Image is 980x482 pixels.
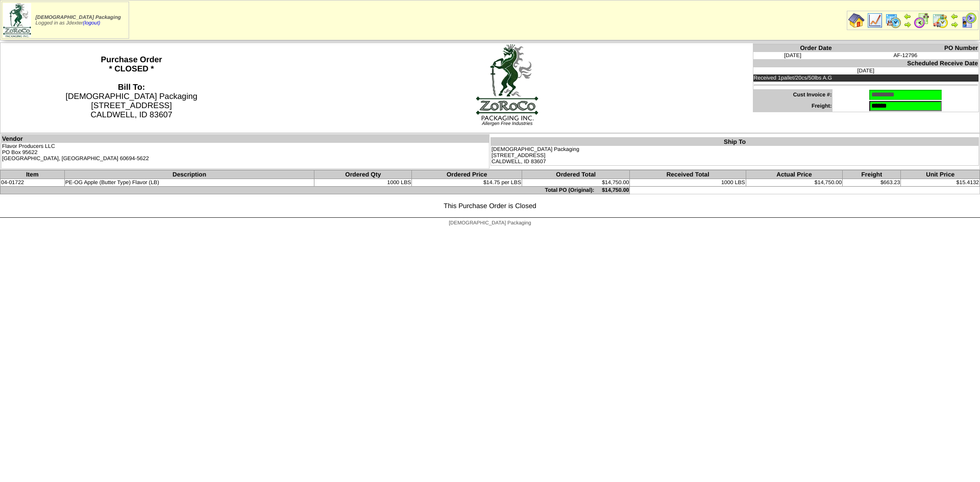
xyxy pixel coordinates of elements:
[64,170,314,179] th: Description
[961,12,977,29] img: calendarcustomer.gif
[914,12,930,29] img: calendarblend.gif
[412,179,522,187] td: $14.75 per LBS
[630,170,746,179] th: Received Total
[885,12,901,29] img: calendarprod.gif
[903,20,912,29] img: arrowright.gif
[746,179,842,187] td: $14,750.00
[832,44,979,53] th: PO Number
[630,179,746,187] td: 1000 LBS
[118,83,145,92] strong: Bill To:
[412,170,522,179] th: Ordered Price
[753,52,832,59] td: [DATE]
[522,179,630,187] td: $14,750.00
[1,187,630,194] td: Total PO (Original): $14,750.00
[1,43,263,133] th: Purchase Order * CLOSED *
[950,20,959,29] img: arrowright.gif
[932,12,948,29] img: calendarinout.gif
[3,3,31,37] img: zoroco-logo-small.webp
[753,89,832,100] td: Cust Invoice #:
[83,20,100,26] a: (logout)
[314,179,412,187] td: 1000 LBS
[843,179,901,187] td: $663.23
[901,179,980,187] td: $15.4132
[475,43,539,121] img: logoBig.jpg
[36,15,121,20] span: [DEMOGRAPHIC_DATA] Packaging
[843,170,901,179] th: Freight
[491,146,979,166] td: [DEMOGRAPHIC_DATA] Packaging [STREET_ADDRESS] CALDWELL, ID 83607
[522,170,630,179] th: Ordered Total
[753,74,978,82] td: Received 1pallet/20cs/50lbs A.G
[2,135,489,143] th: Vendor
[950,12,959,20] img: arrowleft.gif
[65,83,197,119] span: [DEMOGRAPHIC_DATA] Packaging [STREET_ADDRESS] CALDWELL, ID 83607
[1,170,65,179] th: Item
[314,170,412,179] th: Ordered Qty
[753,67,978,74] td: [DATE]
[867,12,883,29] img: line_graph.gif
[2,143,489,169] td: Flavor Producers LLC PO Box 95622 [GEOGRAPHIC_DATA], [GEOGRAPHIC_DATA] 60694-5622
[1,179,65,187] td: 04-01722
[746,170,842,179] th: Actual Price
[753,59,978,67] th: Scheduled Receive Date
[753,44,832,53] th: Order Date
[832,52,979,59] td: AF-12796
[901,170,980,179] th: Unit Price
[491,138,979,146] th: Ship To
[848,12,865,29] img: home.gif
[903,12,912,20] img: arrowleft.gif
[753,100,832,112] td: Freight:
[64,179,314,187] td: PE-OG Apple (Butter Type) Flavor (LB)
[36,15,121,26] span: Logged in as Jdexter
[482,121,532,126] span: Allergen Free Industries
[449,220,531,226] span: [DEMOGRAPHIC_DATA] Packaging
